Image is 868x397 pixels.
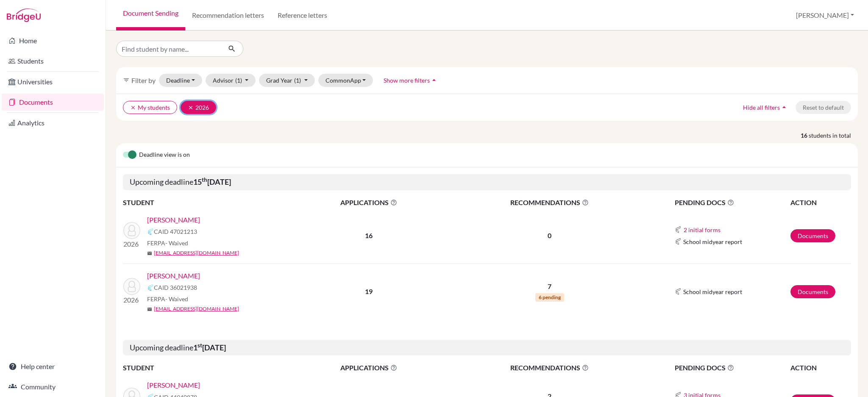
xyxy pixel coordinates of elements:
[147,251,152,256] span: mail
[123,239,140,249] p: 2026
[147,307,152,312] span: mail
[809,131,858,140] span: students in total
[683,237,742,246] span: School midyear report
[123,101,177,114] button: clearMy students
[123,197,292,208] th: STUDENT
[198,342,202,349] sup: st
[147,380,200,390] a: [PERSON_NAME]
[796,101,851,114] button: Reset to default
[2,73,104,90] a: Universities
[780,103,788,111] i: arrow_drop_up
[535,293,564,302] span: 6 pending
[790,362,851,373] th: ACTION
[165,239,188,247] span: - Waived
[188,105,194,111] i: clear
[790,229,835,242] a: Documents
[2,94,104,111] a: Documents
[259,74,315,87] button: Grad Year(1)
[683,225,721,235] button: 2 initial forms
[154,305,239,313] a: [EMAIL_ADDRESS][DOMAIN_NAME]
[154,249,239,257] a: [EMAIL_ADDRESS][DOMAIN_NAME]
[147,294,188,303] span: FERPA
[675,288,682,295] img: Common App logo
[147,215,200,225] a: [PERSON_NAME]
[139,150,190,160] span: Deadline view is on
[2,114,104,131] a: Analytics
[165,295,188,303] span: - Waived
[123,174,851,190] h5: Upcoming deadline
[123,77,130,83] i: filter_list
[675,197,790,208] span: PENDING DOCS
[123,362,292,373] th: STUDENT
[294,77,301,84] span: (1)
[154,283,197,292] span: CAID 36021938
[683,287,742,296] span: School midyear report
[2,358,104,375] a: Help center
[2,53,104,69] a: Students
[792,7,858,23] button: [PERSON_NAME]
[675,363,790,373] span: PENDING DOCS
[445,363,654,373] span: RECOMMENDATIONS
[675,238,682,245] img: Common App logo
[736,101,796,114] button: Hide all filtersarrow_drop_up
[445,281,654,292] p: 7
[123,278,140,295] img: Teoh, Samuel
[445,197,654,208] span: RECOMMENDATIONS
[159,74,202,87] button: Deadline
[430,76,438,84] i: arrow_drop_up
[743,104,780,111] span: Hide all filters
[384,77,430,84] span: Show more filters
[154,227,197,236] span: CAID 47021213
[181,101,216,114] button: clear2026
[235,77,242,84] span: (1)
[365,231,373,239] b: 16
[202,176,207,183] sup: th
[123,340,851,356] h5: Upcoming deadline
[293,363,445,373] span: APPLICATIONS
[801,131,809,140] strong: 16
[675,226,682,233] img: Common App logo
[2,32,104,49] a: Home
[365,287,373,295] b: 19
[790,197,851,208] th: ACTION
[7,8,41,22] img: Bridge-U
[318,74,373,87] button: CommonApp
[116,41,221,57] input: Find student by name...
[293,197,445,208] span: APPLICATIONS
[147,271,200,281] a: [PERSON_NAME]
[445,230,654,241] p: 0
[147,239,188,247] span: FERPA
[206,74,256,87] button: Advisor(1)
[147,284,154,291] img: Common App logo
[130,105,136,111] i: clear
[193,177,231,186] b: 15 [DATE]
[193,343,226,352] b: 1 [DATE]
[131,76,156,84] span: Filter by
[2,378,104,395] a: Community
[790,285,835,298] a: Documents
[147,228,154,235] img: Common App logo
[123,295,140,305] p: 2026
[376,74,445,87] button: Show more filtersarrow_drop_up
[123,222,140,239] img: Lin, Jolie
